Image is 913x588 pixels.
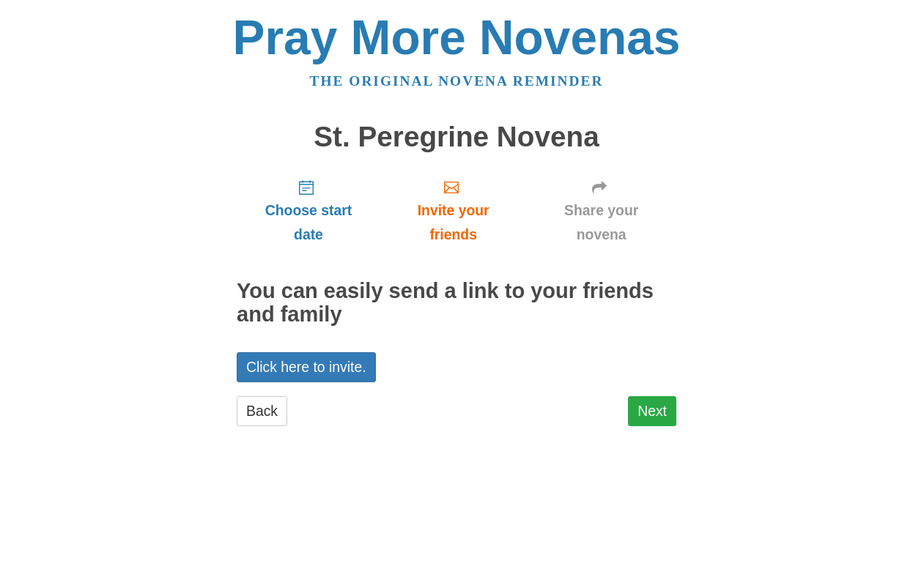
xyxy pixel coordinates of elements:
[541,198,662,247] span: Share your novena
[251,198,366,247] span: Choose start date
[628,396,676,426] a: Next
[237,122,676,153] h1: St. Peregrine Novena
[310,73,604,89] a: The original novena reminder
[526,167,676,254] a: Share your novena
[237,167,380,254] a: Choose start date
[380,167,526,254] a: Invite your friends
[237,396,287,426] a: Back
[395,198,511,247] span: Invite your friends
[237,280,676,327] h2: You can easily send a link to your friends and family
[237,352,376,382] a: Click here to invite.
[233,10,681,64] a: Pray More Novenas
